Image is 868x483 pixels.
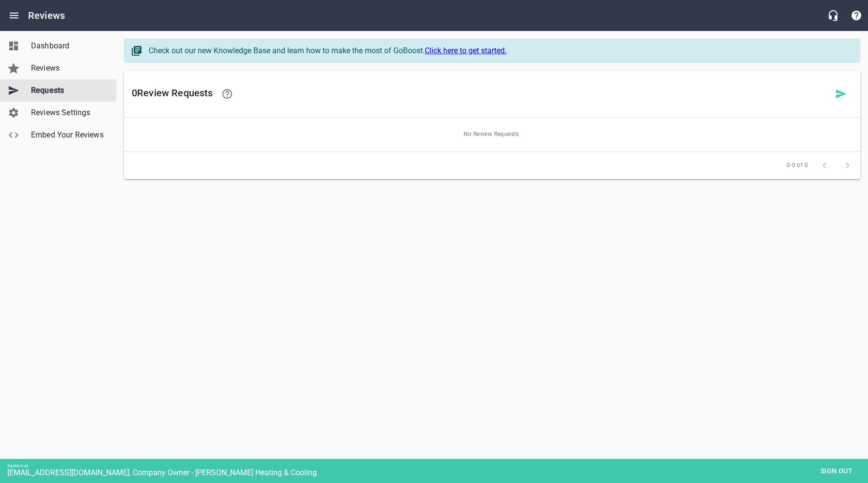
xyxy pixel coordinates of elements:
span: No Review Requests. [124,118,860,151]
div: Check out our new Knowledge Base and learn how to make the most of GoBoost. [149,45,850,57]
span: Reviews Settings [31,107,105,119]
span: Dashboard [31,40,105,52]
span: Embed Your Reviews [31,129,105,141]
span: Reviews [31,62,105,74]
div: [EMAIL_ADDRESS][DOMAIN_NAME], Company Owner - [PERSON_NAME] Heating & Cooling [7,468,868,477]
span: Requests [31,85,105,96]
div: Signed in as [7,464,868,468]
button: Live Chat [821,4,845,27]
button: Support Portal [845,4,868,27]
span: Sign out [816,465,857,477]
a: Request a review [829,82,852,106]
span: 0-0 of 0 [787,161,808,170]
h6: Reviews [28,8,65,23]
button: Sign out [812,462,861,480]
button: Open drawer [2,4,26,27]
a: Click here to get started. [425,46,507,55]
h6: 0 Review Request s [132,82,829,106]
a: Learn how requesting reviews can improve your online presence [216,82,239,106]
